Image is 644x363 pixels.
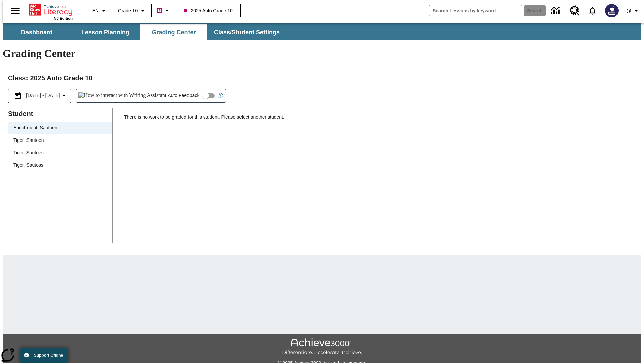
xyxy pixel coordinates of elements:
[81,29,129,36] span: Lesson Planning
[3,24,70,40] button: Dashboard
[623,5,644,17] button: Profile/Settings
[20,348,68,363] button: Support Offline
[566,2,584,20] a: Resource Center, Will open in new tab
[34,353,63,358] span: Support Offline
[209,24,285,40] button: Class/Student Settings
[124,114,636,126] p: There is no work to be graded for this student. Please select another student.
[168,92,199,99] span: Auto Feedback
[72,24,139,40] button: Lesson Planning
[215,89,226,102] button: Open Help for Writing Assistant
[21,29,53,36] span: Dashboard
[584,2,601,19] a: Notifications
[13,162,43,169] div: Tiger, Sautoss
[158,6,161,15] span: B
[11,92,68,100] button: Select the date range menu item
[152,29,196,36] span: Grading Center
[60,92,68,100] svg: Collapse Date Range Filter
[626,7,631,14] span: @
[5,1,25,21] button: Open side menu
[601,2,623,19] button: Select a new avatar
[8,159,112,171] div: Tiger, Sautoss
[184,7,232,14] span: 2025 Auto Grade 10
[29,3,73,16] a: Home
[282,338,362,356] img: Achieve3000 Differentiate Accelerate Achieve
[29,2,73,21] div: Home
[13,137,44,144] div: Tiger, Sautoen
[89,5,111,17] button: Language: EN, Select a language
[26,92,60,99] span: [DATE] - [DATE]
[54,16,73,21] span: NJ Edition
[8,134,112,147] div: Tiger, Sautoen
[8,108,112,119] p: Student
[13,149,44,156] div: Tiger, Sautoes
[547,2,566,20] a: Data Center
[118,7,138,14] span: Grade 10
[429,5,522,16] input: search field
[78,92,167,99] img: How to interact with Writing Assistant
[13,124,57,131] div: Enrichment, Sautoen
[115,5,149,17] button: Grade: Grade 10, Select a grade
[605,4,619,17] img: Avatar
[8,147,112,159] div: Tiger, Sautoes
[154,5,174,17] button: Boost Class color is violet red. Change class color
[92,7,99,14] span: EN
[214,29,280,36] span: Class/Student Settings
[140,24,207,40] button: Grading Center
[3,24,286,40] div: SubNavbar
[8,73,636,83] h2: Class : 2025 Auto Grade 10
[8,122,112,134] div: Enrichment, Sautoen
[3,47,641,60] h1: Grading Center
[3,23,641,40] div: SubNavbar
